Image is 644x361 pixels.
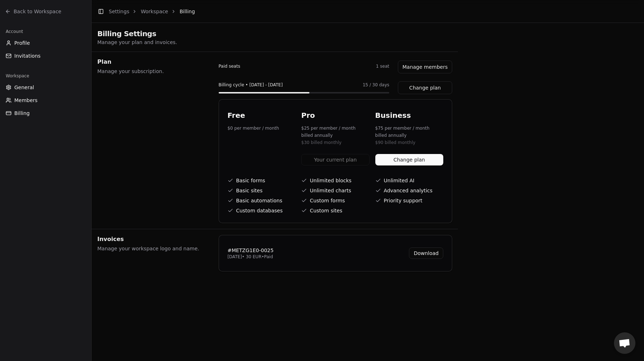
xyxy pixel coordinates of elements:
[375,108,443,122] div: Business
[363,82,389,88] p: 15 / 30 days
[97,245,210,252] p: Manage your workspace logo and name.
[236,207,283,214] span: Custom databases
[3,82,88,93] button: General
[14,8,61,15] span: Back to Workspace
[109,9,129,14] a: Settings
[384,197,423,204] span: Priority support
[97,39,452,46] p: Manage your plan and invoices.
[14,52,40,59] span: Invitations
[228,254,274,260] span: [DATE] • 30 EUR • Paid
[310,187,351,194] span: Unlimited charts
[301,133,369,138] div: billed annually
[375,154,443,165] button: Change plan
[384,177,415,184] span: Unlimited AI
[14,84,34,91] span: General
[109,8,195,15] nav: breadcrumb
[228,125,296,131] div: $0 per member / month
[97,29,452,39] h1: Billing Settings
[228,108,296,122] div: Free
[614,332,635,354] div: Open chat
[97,235,210,244] h2: Invoices
[398,61,452,73] button: Manage members
[219,82,351,88] p: Billing cycle • [DATE] - [DATE]
[236,187,263,194] span: Basic sites
[219,63,365,69] p: Paid seats
[375,125,443,131] div: $75 per member / month
[375,133,443,138] div: billed annually
[398,81,452,94] button: Change plan
[409,247,443,259] a: Download
[3,95,88,106] button: Members
[3,70,88,82] div: Workspace
[141,9,168,14] a: Workspace
[14,97,38,104] span: Members
[301,140,369,145] div: $30 billed monthly
[301,108,369,122] div: Pro
[3,37,88,49] button: Profile
[228,247,274,254] span: # METZG1E0-0025
[3,107,88,119] button: Billing
[310,197,345,204] span: Custom forms
[14,110,30,117] span: Billing
[3,26,88,37] div: Account
[236,177,265,184] span: Basic forms
[14,39,30,47] span: Profile
[375,140,443,145] div: $90 billed monthly
[310,177,351,184] span: Unlimited blocks
[97,58,210,66] h2: Plan
[3,50,88,62] button: Invitations
[384,187,433,194] span: Advanced analytics
[301,125,369,131] div: $25 per member / month
[180,8,195,15] span: Billing
[310,207,342,214] span: Custom sites
[236,197,282,204] span: Basic automations
[3,6,88,17] a: Back to Workspace
[97,68,210,75] p: Manage your subscription.
[376,63,389,69] p: 1 seat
